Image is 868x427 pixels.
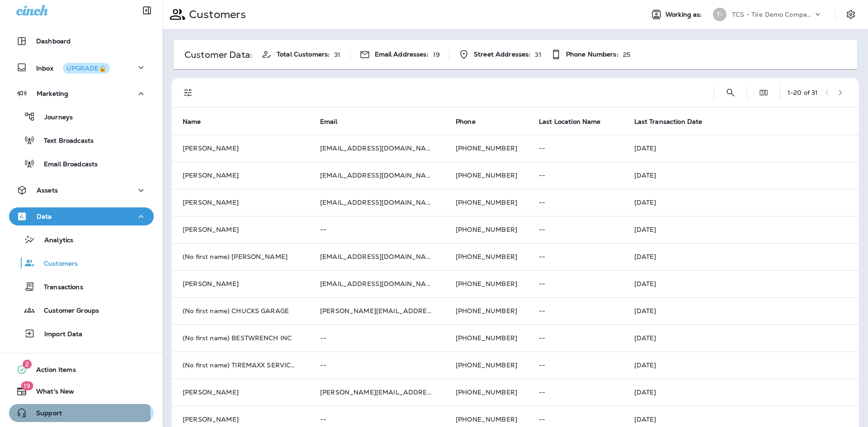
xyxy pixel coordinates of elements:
p: Data [37,213,52,220]
td: [PERSON_NAME][EMAIL_ADDRESS][DOMAIN_NAME] [309,297,445,324]
td: [DATE] [623,379,859,406]
p: Journeys [35,113,73,122]
span: 19 [21,381,33,390]
button: Dashboard [9,32,154,50]
td: [DATE] [623,216,859,243]
td: [PHONE_NUMBER] [445,243,528,270]
p: Assets [37,187,58,194]
button: UPGRADE🔒 [63,63,110,74]
td: [DATE] [623,135,859,162]
p: 31 [334,51,340,58]
button: Support [9,404,154,422]
td: [DATE] [623,243,859,270]
p: -- [539,226,613,233]
button: Collapse Sidebar [134,1,160,19]
button: Transactions [9,277,154,296]
td: [DATE] [623,270,859,297]
button: Customer Groups [9,300,154,319]
p: Customer Data: [184,51,252,58]
p: -- [539,389,613,396]
td: [PERSON_NAME] [172,216,309,243]
p: TCS - Tire Demo Company [732,11,813,18]
p: Import Data [35,330,83,339]
td: [PHONE_NUMBER] [445,189,528,216]
p: -- [539,334,613,342]
td: [DATE] [623,324,859,352]
td: [DATE] [623,162,859,189]
td: [PERSON_NAME] [172,270,309,297]
button: Assets [9,181,154,199]
span: Email [320,117,349,126]
span: 2 [23,360,32,369]
td: (No first name) BESTWRENCH INC [172,324,309,352]
span: Total Customers: [277,51,330,58]
button: Edit Fields [755,84,773,102]
p: Customer Groups [35,307,99,315]
p: -- [320,226,434,233]
td: [EMAIL_ADDRESS][DOMAIN_NAME] [309,135,445,162]
p: 25 [623,51,630,58]
p: -- [539,280,613,287]
button: Import Data [9,324,154,343]
span: Last Location Name [539,118,601,126]
p: Customers [185,8,246,21]
button: Text Broadcasts [9,131,154,150]
span: Last Location Name [539,117,613,126]
td: (No first name) TIREMAXX SERVICE CENTERS AUTOMOBILE REPAIRS [172,352,309,379]
td: [PHONE_NUMBER] [445,270,528,297]
p: Email Broadcasts [35,160,98,169]
button: Settings [843,6,859,23]
td: [PHONE_NUMBER] [445,297,528,324]
span: Email [320,118,337,126]
button: Journeys [9,107,154,126]
span: Phone Numbers: [566,51,618,58]
button: InboxUPGRADE🔒 [9,58,154,76]
td: [DATE] [623,189,859,216]
p: 31 [535,51,541,58]
td: [PHONE_NUMBER] [445,162,528,189]
td: [EMAIL_ADDRESS][DOMAIN_NAME] [309,162,445,189]
button: Marketing [9,84,154,103]
td: [PERSON_NAME] [172,189,309,216]
p: -- [539,199,613,206]
button: 2Action Items [9,361,154,379]
span: Last Transaction Date [634,117,714,126]
p: Customers [35,260,78,268]
button: Email Broadcasts [9,154,154,173]
td: [PERSON_NAME] [172,135,309,162]
span: Name [183,117,213,126]
td: [EMAIL_ADDRESS][DOMAIN_NAME] [309,270,445,297]
p: -- [320,416,434,423]
div: T- [713,8,726,21]
span: What's New [27,388,74,399]
button: Search Customers [722,84,740,102]
td: [PHONE_NUMBER] [445,216,528,243]
p: Analytics [35,236,73,245]
span: Name [183,118,201,126]
span: Phone [456,118,476,126]
button: Filters [179,84,197,102]
div: UPGRADE🔒 [66,65,106,71]
td: (No first name) [PERSON_NAME] [172,243,309,270]
button: Customers [9,253,154,272]
td: [PHONE_NUMBER] [445,352,528,379]
p: -- [539,361,613,369]
td: [PERSON_NAME] [172,379,309,406]
p: -- [320,361,434,369]
button: Analytics [9,230,154,249]
p: Dashboard [36,38,71,45]
td: [EMAIL_ADDRESS][DOMAIN_NAME] [309,189,445,216]
span: Last Transaction Date [634,118,703,126]
td: [PHONE_NUMBER] [445,135,528,162]
div: 1 - 20 of 31 [788,89,818,96]
td: [EMAIL_ADDRESS][DOMAIN_NAME] [309,243,445,270]
span: Support [27,409,62,420]
td: [PHONE_NUMBER] [445,324,528,352]
p: Text Broadcasts [35,137,94,145]
span: Working as: [665,11,704,19]
p: Transactions [35,283,83,292]
p: -- [539,253,613,260]
p: -- [539,172,613,179]
span: Phone [456,117,487,126]
p: 19 [433,51,440,58]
